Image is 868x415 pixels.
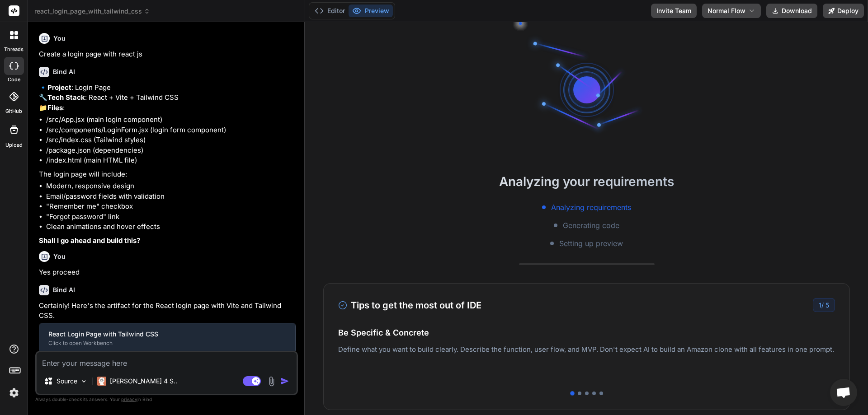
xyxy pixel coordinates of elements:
img: Claude 4 Sonnet [97,377,106,386]
strong: Shall I go ahead and build this? [39,236,140,245]
p: Yes proceed [39,267,296,278]
p: [PERSON_NAME] 4 S.. [110,377,177,386]
span: react_login_page_with_tailwind_css [34,7,150,16]
li: /src/App.jsx (main login component) [46,115,296,125]
li: "Remember me" checkbox [46,201,296,212]
button: Preview [349,5,393,17]
p: Create a login page with react js [39,49,296,60]
img: Pick Models [80,378,88,385]
div: / [813,298,835,312]
label: threads [4,46,24,53]
label: code [8,76,20,84]
span: 5 [826,301,829,309]
span: privacy [121,396,137,402]
li: Email/password fields with validation [46,191,296,202]
p: 🔹 : Login Page 🔧 : React + Vite + Tailwind CSS 📁 : [39,83,296,113]
strong: Files [47,103,63,112]
p: Always double-check its answers. Your in Bind [35,395,298,404]
li: "Forgot password" link [46,212,296,222]
button: Deploy [823,4,864,18]
li: Clean animations and hover effects [46,222,296,232]
li: /index.html (main HTML file) [46,155,296,166]
label: GitHub [5,107,22,115]
button: React Login Page with Tailwind CSSClick to open Workbench [39,323,295,353]
li: /package.json (dependencies) [46,145,296,156]
strong: Project [47,83,71,92]
li: Modern, responsive design [46,181,296,191]
p: The login page will include: [39,169,296,180]
h2: Analyzing your requirements [305,172,868,191]
h6: You [53,34,66,43]
div: React Login Page with Tailwind CSS [48,330,286,339]
h3: Tips to get the most out of IDE [338,298,481,312]
li: /src/index.css (Tailwind styles) [46,135,296,145]
strong: Tech Stack [47,93,85,102]
label: Upload [5,141,23,149]
p: Source [57,377,77,386]
button: Normal Flow [702,4,761,18]
button: Invite Team [651,4,697,18]
a: Open chat [830,379,857,406]
h4: Be Specific & Concrete [338,326,835,339]
h6: Bind AI [53,285,75,294]
button: Editor [311,5,349,17]
span: 1 [819,301,821,309]
h6: You [53,252,66,261]
span: Setting up preview [559,238,623,249]
img: attachment [266,376,277,387]
p: Certainly! Here's the artifact for the React login page with Vite and Tailwind CSS. [39,301,296,321]
img: settings [6,385,22,401]
button: Download [766,4,817,18]
li: /src/components/LoginForm.jsx (login form component) [46,125,296,135]
img: icon [280,377,289,386]
span: Analyzing requirements [551,202,631,213]
div: Click to open Workbench [48,340,286,347]
h6: Bind AI [53,67,75,76]
span: Generating code [563,220,619,231]
span: Normal Flow [708,6,745,15]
